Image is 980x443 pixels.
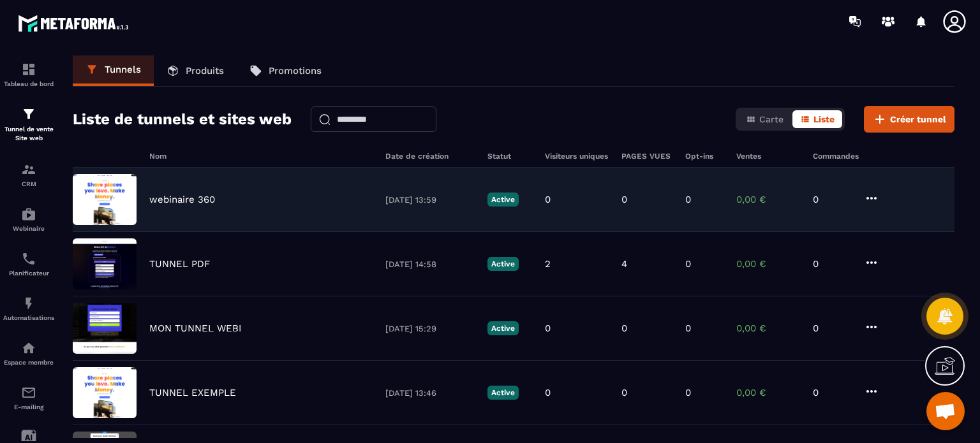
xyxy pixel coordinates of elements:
[186,65,224,76] p: Produits
[385,324,475,333] p: [DATE] 15:29
[545,194,551,205] p: 0
[21,207,36,222] img: automations
[736,387,800,398] p: 0,00 €
[736,258,800,270] p: 0,00 €
[3,225,54,232] p: Webinaire
[154,55,237,86] a: Produits
[21,296,36,311] img: automations
[545,387,551,398] p: 0
[864,106,954,133] button: Créer tunnel
[736,194,800,205] p: 0,00 €
[73,55,154,86] a: Tunnels
[18,11,133,35] img: logo
[813,387,851,398] p: 0
[385,195,475,205] p: [DATE] 13:59
[73,106,292,132] h2: Liste de tunnels et sites web
[926,392,965,430] div: Ouvrir le chat
[3,359,54,366] p: Espace membre
[545,323,551,334] p: 0
[3,80,54,87] p: Tableau de bord
[3,152,54,197] a: formationformationCRM
[385,388,475,398] p: [DATE] 13:46
[237,55,334,86] a: Promotions
[685,152,724,161] h6: Opt-ins
[487,152,532,161] h6: Statut
[738,110,791,128] button: Carte
[149,258,210,270] p: TUNNEL PDF
[3,242,54,286] a: schedulerschedulerPlanificateur
[813,323,851,334] p: 0
[487,192,519,207] p: Active
[685,387,691,398] p: 0
[385,152,475,161] h6: Date de création
[813,194,851,205] p: 0
[813,152,859,161] h6: Commandes
[621,258,627,270] p: 4
[149,152,373,161] h6: Nom
[21,251,36,266] img: scheduler
[21,385,36,400] img: email
[685,258,691,270] p: 0
[3,97,54,152] a: formationformationTunnel de vente Site web
[3,270,54,277] p: Planificateur
[3,286,54,331] a: automationsautomationsAutomatisations
[890,113,946,126] span: Créer tunnel
[736,323,800,334] p: 0,00 €
[3,314,54,321] p: Automatisations
[621,194,627,205] p: 0
[21,340,36,356] img: automations
[685,194,691,205] p: 0
[3,403,54,410] p: E-mailing
[545,152,609,161] h6: Visiteurs uniques
[21,106,36,122] img: formation
[3,197,54,242] a: automationsautomationsWebinaire
[385,259,475,269] p: [DATE] 14:58
[21,62,36,77] img: formation
[621,323,627,334] p: 0
[487,321,519,335] p: Active
[685,323,691,334] p: 0
[149,323,241,334] p: MON TUNNEL WEBI
[3,125,54,143] p: Tunnel de vente Site web
[621,152,672,161] h6: PAGES VUES
[73,174,137,225] img: image
[813,258,851,270] p: 0
[813,114,835,124] span: Liste
[105,64,141,75] p: Tunnels
[3,52,54,97] a: formationformationTableau de bord
[621,387,627,398] p: 0
[487,386,519,400] p: Active
[736,152,800,161] h6: Ventes
[759,114,783,124] span: Carte
[73,238,137,289] img: image
[73,303,137,354] img: image
[792,110,842,128] button: Liste
[3,375,54,420] a: emailemailE-mailing
[73,367,137,418] img: image
[487,257,519,271] p: Active
[3,331,54,375] a: automationsautomationsEspace membre
[545,258,551,270] p: 2
[3,180,54,187] p: CRM
[269,65,322,76] p: Promotions
[149,387,236,398] p: TUNNEL EXEMPLE
[149,194,215,205] p: webinaire 360
[21,162,36,177] img: formation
